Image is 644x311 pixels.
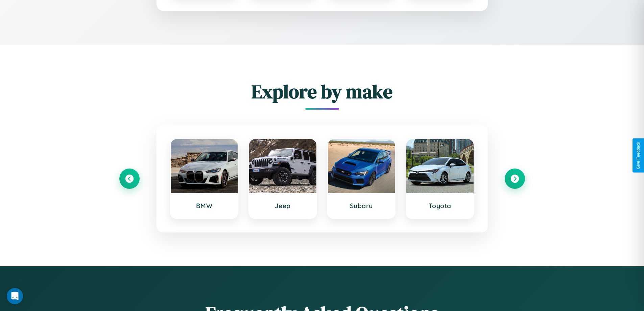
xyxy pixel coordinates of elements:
h3: Jeep [256,202,310,210]
div: Give Feedback [636,142,641,169]
h3: Subaru [335,202,388,210]
h2: Explore by make [119,79,525,105]
h3: Toyota [413,202,467,210]
h3: BMW [177,202,231,210]
div: Open Intercom Messenger [7,288,23,304]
